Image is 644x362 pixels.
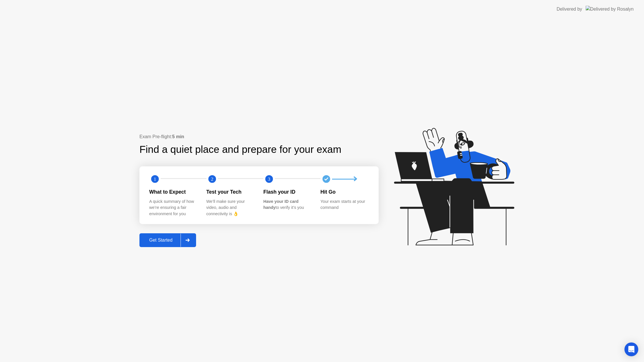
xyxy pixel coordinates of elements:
[139,142,342,157] div: Find a quiet place and prepare for your exam
[263,199,311,211] div: to verify it’s you
[321,199,369,211] div: Your exam starts at your command
[149,199,197,217] div: A quick summary of how we’re ensuring a fair environment for you
[624,342,638,356] div: Open Intercom Messenger
[321,188,369,196] div: Hit Go
[557,6,582,13] div: Delivered by
[263,188,311,196] div: Flash your ID
[141,238,181,243] div: Get Started
[139,233,196,247] button: Get Started
[263,199,298,210] b: Have your ID card handy
[211,176,213,182] text: 2
[172,134,184,139] b: 5 min
[206,199,254,217] div: We’ll make sure your video, audio and connectivity is 👌
[154,176,156,182] text: 1
[139,133,379,140] div: Exam Pre-flight:
[149,188,197,196] div: What to Expect
[206,188,254,196] div: Test your Tech
[586,6,634,12] img: Delivered by Rosalyn
[268,176,270,182] text: 3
